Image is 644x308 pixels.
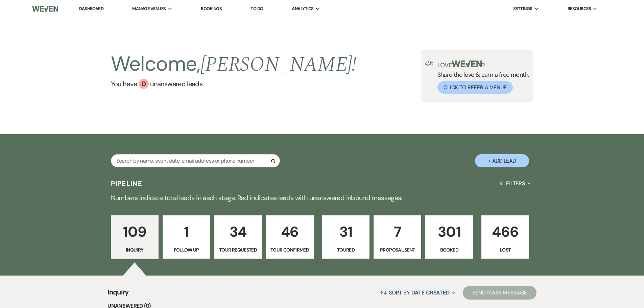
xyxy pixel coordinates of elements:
[270,246,309,254] p: Tour Confirmed
[214,215,262,259] a: 34Tour Requested
[379,289,387,296] span: ↑↓
[108,287,129,302] span: Inquiry
[139,79,149,89] div: 0
[486,220,525,243] p: 466
[111,50,357,79] h2: Welcome,
[496,174,533,192] button: Filters
[452,61,482,67] img: weven-logo-green.svg
[378,220,417,243] p: 7
[111,215,159,259] a: 109Inquiry
[374,215,421,259] a: 7Proposal Sent
[200,49,357,80] span: [PERSON_NAME] !
[568,5,591,12] span: Resources
[115,220,154,243] p: 109
[251,6,263,11] a: To Do
[266,215,314,259] a: 46Tour Confirmed
[32,2,58,16] img: Weven Logo
[327,220,365,243] p: 31
[437,81,513,94] button: Click to Refer a Venue
[378,246,417,254] p: Proposal Sent
[201,6,222,11] a: Bookings
[111,154,280,167] input: Search by name, event date, email address or phone number
[425,215,473,259] a: 301Booked
[79,6,103,12] a: Dashboard
[430,220,469,243] p: 301
[111,79,357,89] a: You have 0 unanswered leads.
[463,286,536,300] button: Send Mass Message
[475,154,529,167] button: + Add Lead
[219,220,258,243] p: 34
[167,246,206,254] p: Follow Up
[411,289,450,296] span: Date Created
[132,5,166,12] span: Manage Venues
[327,246,365,254] p: Toured
[111,179,143,188] h3: Pipeline
[481,215,529,259] a: 466Lost
[377,284,458,302] button: Sort By Date Created
[433,61,529,94] div: Share the love & earn a free month.
[430,246,469,254] p: Booked
[437,61,529,68] p: Love ?
[486,246,525,254] p: Lost
[115,246,154,254] p: Inquiry
[163,215,210,259] a: 1Follow Up
[292,5,313,12] span: Analytics
[513,5,532,12] span: Settings
[322,215,370,259] a: 31Toured
[167,220,206,243] p: 1
[219,246,258,254] p: Tour Requested
[425,61,433,66] img: loud-speaker-illustration.svg
[79,192,566,203] p: Numbers indicate total leads in each stage. Red indicates leads with unanswered inbound messages.
[270,220,309,243] p: 46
